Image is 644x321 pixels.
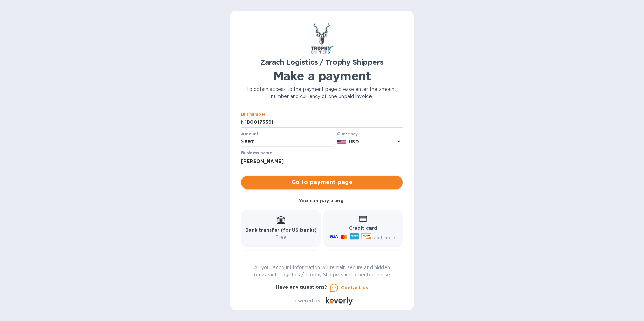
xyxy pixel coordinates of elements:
[241,69,403,83] h1: Make a payment
[241,119,247,126] p: №
[241,113,265,117] label: Bill number
[245,234,317,241] p: Free
[349,139,359,144] b: USD
[241,156,403,166] input: Enter business name
[244,137,334,147] input: 0.00
[341,285,368,290] u: Contact us
[241,138,244,145] p: $
[241,132,258,136] label: Amount
[241,264,403,278] p: All your account information will remain secure and hidden from Zarach Logistics / Trophy Shipper...
[247,178,397,186] span: Go to payment page
[337,131,358,136] b: Currency
[241,151,272,155] label: Business name
[260,58,383,66] b: Zarach Logistics / Trophy Shippers
[291,297,320,305] p: Powered by
[299,198,345,203] b: You can pay using:
[349,225,377,231] b: Credit card
[241,176,403,189] button: Go to payment page
[245,227,317,233] b: Bank transfer (for US banks)
[247,117,403,128] input: Enter bill number
[337,140,346,144] img: USD
[241,86,403,100] p: To obtain access to the payment page please enter the amount, number and currency of one unpaid i...
[276,284,327,290] b: Have any questions?
[374,235,398,240] span: and more...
